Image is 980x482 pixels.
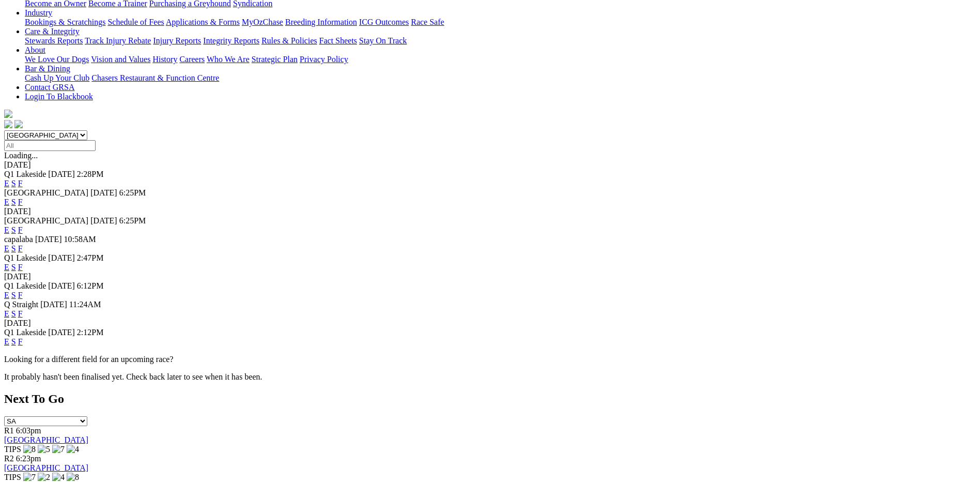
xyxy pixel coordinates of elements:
a: Cash Up Your Club [25,73,89,82]
a: MyOzChase [242,18,283,26]
span: 6:03pm [16,426,41,435]
a: About [25,46,45,54]
a: [GEOGRAPHIC_DATA] [4,435,88,444]
div: Industry [25,18,976,27]
span: 6:25PM [119,188,146,197]
a: Careers [179,55,205,64]
span: 10:58AM [64,235,96,244]
a: History [152,55,177,64]
span: Q1 Lakeside [4,253,46,262]
span: [DATE] [35,235,62,244]
span: 2:28PM [77,170,104,178]
a: [GEOGRAPHIC_DATA] [4,463,88,472]
a: ICG Outcomes [359,18,409,26]
a: Login To Blackbook [25,92,93,101]
a: F [18,198,23,206]
img: 8 [67,473,79,482]
div: [DATE] [4,272,976,281]
img: 4 [52,473,65,482]
span: [DATE] [48,170,75,178]
a: Contact GRSA [25,83,74,92]
div: [DATE] [4,160,976,170]
span: Q1 Lakeside [4,328,46,337]
img: twitter.svg [14,120,23,128]
a: E [4,179,9,188]
a: Bookings & Scratchings [25,18,105,26]
a: Strategic Plan [252,55,298,64]
a: F [18,291,23,299]
span: Q1 Lakeside [4,170,46,178]
span: [DATE] [48,281,75,290]
span: 6:25PM [119,216,146,225]
a: E [4,244,9,253]
a: Who We Are [207,55,250,64]
span: [DATE] [40,300,67,309]
a: Stay On Track [359,36,407,45]
img: 2 [38,473,50,482]
a: S [11,244,16,253]
img: facebook.svg [4,120,12,128]
span: [DATE] [90,188,117,197]
a: We Love Our Dogs [25,55,89,64]
div: About [25,55,976,64]
a: Privacy Policy [300,55,348,64]
span: Q1 Lakeside [4,281,46,290]
a: E [4,225,9,234]
span: [GEOGRAPHIC_DATA] [4,216,88,225]
a: Schedule of Fees [107,18,164,26]
a: Chasers Restaurant & Function Centre [91,73,219,82]
div: Bar & Dining [25,73,976,83]
a: S [11,263,16,272]
span: 2:12PM [77,328,104,337]
a: Care & Integrity [25,27,80,36]
input: Select date [4,140,96,151]
a: S [11,179,16,188]
span: capalaba [4,235,33,244]
a: F [18,179,23,188]
img: 4 [67,445,79,454]
p: Looking for a different field for an upcoming race? [4,355,976,364]
a: E [4,337,9,346]
img: logo-grsa-white.png [4,110,12,118]
a: Race Safe [411,18,444,26]
a: Breeding Information [285,18,357,26]
span: [DATE] [48,253,75,262]
partial: It probably hasn't been finalised yet. Check back later to see when it has been. [4,372,262,381]
div: Care & Integrity [25,36,976,46]
img: 7 [52,445,65,454]
a: Bar & Dining [25,64,70,73]
a: S [11,291,16,299]
span: Q Straight [4,300,38,309]
span: [DATE] [90,216,117,225]
span: TIPS [4,445,21,454]
img: 5 [38,445,50,454]
img: 7 [23,473,36,482]
span: 2:47PM [77,253,104,262]
a: E [4,198,9,206]
span: R1 [4,426,14,435]
span: 6:12PM [77,281,104,290]
a: S [11,337,16,346]
a: F [18,263,23,272]
a: Stewards Reports [25,36,83,45]
a: Applications & Forms [166,18,240,26]
a: Vision and Values [91,55,150,64]
a: Industry [25,8,52,17]
div: [DATE] [4,319,976,328]
span: R2 [4,454,14,463]
span: Loading... [4,151,38,160]
a: Integrity Reports [203,36,259,45]
a: Injury Reports [153,36,201,45]
a: Track Injury Rebate [85,36,151,45]
div: [DATE] [4,207,976,216]
span: TIPS [4,473,21,481]
span: 11:24AM [69,300,101,309]
img: 8 [23,445,36,454]
a: F [18,309,23,318]
a: E [4,291,9,299]
a: S [11,198,16,206]
a: Fact Sheets [319,36,357,45]
a: F [18,244,23,253]
a: F [18,225,23,234]
h2: Next To Go [4,392,976,406]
